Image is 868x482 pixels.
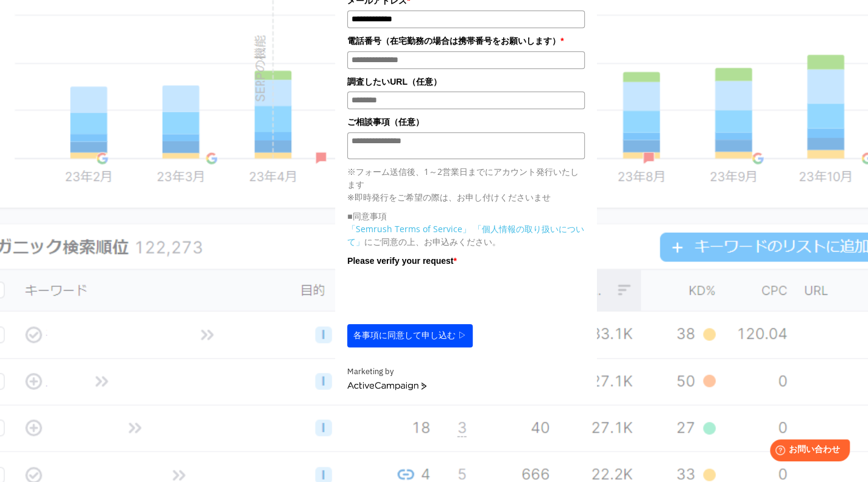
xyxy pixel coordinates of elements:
label: 調査したいURL（任意） [347,75,585,88]
label: Please verify your request [347,254,585,268]
a: 「Semrush Terms of Service」 [347,223,471,235]
iframe: Help widget launcher [760,434,855,469]
iframe: reCAPTCHA [347,271,532,318]
a: 「個人情報の取り扱いについて」 [347,223,584,247]
label: ご相談事項（任意） [347,115,585,129]
button: 各事項に同意して申し込む ▷ [347,324,473,347]
label: 電話番号（在宅勤務の場合は携帯番号をお願いします） [347,34,585,48]
p: ※フォーム送信後、1～2営業日までにアカウント発行いたします ※即時発行をご希望の際は、お申し付けくださいませ [347,165,585,204]
p: ■同意事項 [347,210,585,222]
p: にご同意の上、お申込みください。 [347,222,585,248]
div: Marketing by [347,366,585,378]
